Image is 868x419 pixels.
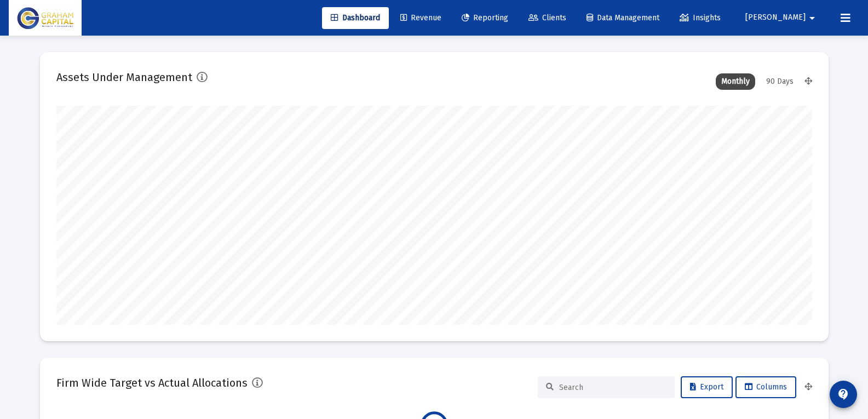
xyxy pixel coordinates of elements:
img: Dashboard [17,7,73,29]
mat-icon: arrow_drop_down [806,7,819,29]
h2: Firm Wide Target vs Actual Allocations [56,374,248,392]
span: Revenue [400,13,441,22]
button: Columns [735,376,796,398]
input: Search [559,383,666,392]
mat-icon: contact_support [837,388,850,401]
a: Insights [671,7,729,29]
a: Data Management [578,7,668,29]
div: 90 Days [761,73,799,90]
span: Data Management [587,13,659,22]
span: Reporting [462,13,508,22]
span: Columns [745,382,787,392]
button: Export [681,376,733,398]
button: [PERSON_NAME] [732,7,832,28]
span: Clients [528,13,566,22]
span: Export [690,382,723,392]
a: Reporting [453,7,517,29]
span: Insights [680,13,721,22]
span: Dashboard [331,13,380,22]
span: [PERSON_NAME] [745,13,806,22]
a: Dashboard [322,7,389,29]
a: Clients [520,7,575,29]
a: Revenue [392,7,450,29]
div: Monthly [716,73,755,90]
h2: Assets Under Management [56,68,192,86]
